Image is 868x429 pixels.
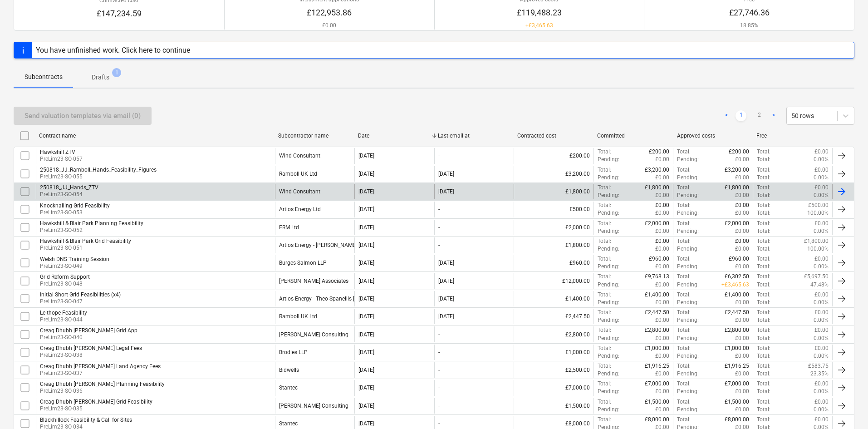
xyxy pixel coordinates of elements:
[279,403,348,409] div: Blake Clough Consulting
[438,260,454,266] div: [DATE]
[725,326,749,334] p: £2,800.00
[757,255,770,263] p: Total :
[677,316,699,324] p: Pending :
[757,326,770,334] p: Total :
[279,313,317,320] div: Ramboll UK Ltd
[514,309,593,324] div: £2,447.50
[514,184,593,199] div: £1,800.00
[735,202,749,209] p: £0.00
[36,46,190,54] div: You have unfinished work. Click here to continue
[279,278,348,284] div: Hutcheson Associates
[279,367,299,373] div: Bidwells
[735,174,749,182] p: £0.00
[655,388,669,395] p: £0.00
[725,273,749,281] p: £6,302.50
[358,349,374,355] div: [DATE]
[358,260,374,266] div: [DATE]
[40,220,143,227] div: Hawkshill & Blair Park Planning Feasibility
[598,148,611,156] p: Total :
[677,148,691,156] p: Total :
[814,352,829,360] p: 0.00%
[598,281,619,289] p: Pending :
[40,280,90,288] p: PreLim23-SO-048
[40,405,152,413] p: PreLim23-SO-035
[40,399,152,405] div: Creag Dhubh [PERSON_NAME] Grid Feasibility
[677,192,699,199] p: Pending :
[598,326,611,334] p: Total :
[677,133,750,139] div: Approved costs
[725,220,749,227] p: £2,000.00
[92,73,109,82] p: Drafts
[814,192,829,199] p: 0.00%
[814,406,829,414] p: 0.00%
[808,202,829,209] p: £500.00
[814,220,829,227] p: £0.00
[757,209,770,217] p: Total :
[598,299,619,306] p: Pending :
[598,380,611,388] p: Total :
[655,406,669,414] p: £0.00
[677,273,691,281] p: Total :
[438,133,510,139] div: Last email at
[736,110,746,121] a: Page 1 is your current page
[25,72,63,82] p: Subcontracts
[814,380,829,388] p: £0.00
[598,335,619,342] p: Pending :
[655,299,669,306] p: £0.00
[358,153,374,159] div: [DATE]
[814,335,829,342] p: 0.00%
[598,345,611,352] p: Total :
[677,209,699,217] p: Pending :
[655,335,669,342] p: £0.00
[677,398,691,406] p: Total :
[725,345,749,352] p: £1,000.00
[814,316,829,324] p: 0.00%
[768,110,779,121] a: Next page
[438,331,440,338] div: -
[804,237,829,245] p: £1,800.00
[645,326,669,334] p: £2,800.00
[40,274,90,280] div: Grid Reform Support
[40,167,157,173] div: 250818_JJ_Ramboll_Hands_Feasibility_Figures
[517,7,562,18] p: £119,488.23
[598,184,611,192] p: Total :
[757,388,770,395] p: Total :
[598,416,611,424] p: Total :
[645,345,669,352] p: £1,000.00
[725,380,749,388] p: £7,000.00
[677,237,691,245] p: Total :
[655,316,669,324] p: £0.00
[358,367,374,373] div: [DATE]
[598,192,619,199] p: Pending :
[40,316,87,324] p: PreLim23-SO-044
[598,273,611,281] p: Total :
[438,367,440,373] div: -
[279,188,320,195] div: Wind Consultant
[279,260,327,266] div: Burges Salmon LLP
[655,156,669,163] p: £0.00
[514,237,593,253] div: £1,800.00
[814,345,829,352] p: £0.00
[721,110,732,121] a: Previous page
[757,263,770,271] p: Total :
[677,406,699,414] p: Pending :
[514,202,593,217] div: £500.00
[279,331,348,338] div: Blake Clough Consulting
[735,406,749,414] p: £0.00
[514,326,593,342] div: £2,800.00
[649,148,669,156] p: £200.00
[677,326,691,334] p: Total :
[814,299,829,306] p: 0.00%
[814,227,829,235] p: 0.00%
[598,220,611,227] p: Total :
[438,188,454,195] div: [DATE]
[598,166,611,174] p: Total :
[40,327,137,334] div: Creag Dhubh [PERSON_NAME] Grid App
[655,174,669,182] p: £0.00
[735,156,749,163] p: £0.00
[823,385,868,429] iframe: Chat Widget
[598,398,611,406] p: Total :
[40,256,109,262] div: Welsh DNS Training Session
[677,255,691,263] p: Total :
[757,202,770,209] p: Total :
